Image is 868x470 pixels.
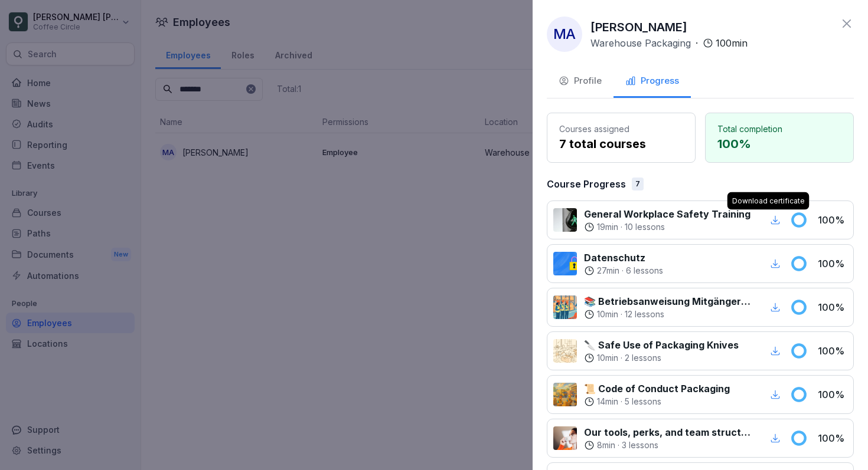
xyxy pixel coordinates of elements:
p: 12 lessons [625,308,664,320]
div: · [584,396,730,407]
p: 7 total courses [559,135,683,153]
p: 100 % [818,213,847,227]
p: General Workplace Safety Training [584,207,750,221]
p: 10 min [597,308,618,320]
p: 10 lessons [625,221,665,233]
p: 5 lessons [625,396,661,407]
p: 10 min [597,352,618,364]
button: Progress [614,66,691,98]
p: 3 lessons [622,439,658,451]
p: 2 lessons [625,352,661,364]
div: Progress [625,74,679,88]
p: Course Progress [547,177,626,191]
div: · [584,308,753,320]
p: [PERSON_NAME] [590,18,687,36]
p: 100 % [818,257,847,271]
p: 🔪 Safe Use of Packaging Knives [584,338,739,352]
p: 📚 Betriebsanweisung Mitgängerflurförderzeuge (Mffz) [584,294,753,308]
p: Our tools, perks, and team structure (Warehouse) [584,425,753,439]
div: · [584,439,753,451]
p: 100 min [716,36,748,50]
p: 100 % [818,387,847,402]
p: 100 % [818,344,847,358]
p: 14 min [597,396,618,407]
p: Warehouse Packaging [590,36,691,50]
p: 19 min [597,221,618,233]
div: · [584,221,750,233]
div: Download certificate [727,192,810,210]
div: 7 [632,178,644,190]
p: 27 min [597,265,619,277]
p: 100 % [818,300,847,314]
div: · [584,352,739,364]
p: 8 min [597,439,615,451]
div: Profile [559,74,602,88]
p: 100 % [818,431,847,445]
p: Datenschutz [584,251,663,265]
button: Profile [547,66,614,98]
div: · [584,265,663,277]
p: 6 lessons [626,265,663,277]
p: 📜 Code of Conduct Packaging [584,382,730,396]
div: MA [547,17,582,52]
div: · [590,36,748,50]
p: 100 % [717,135,841,153]
p: Total completion [717,123,841,135]
p: Courses assigned [559,123,683,135]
